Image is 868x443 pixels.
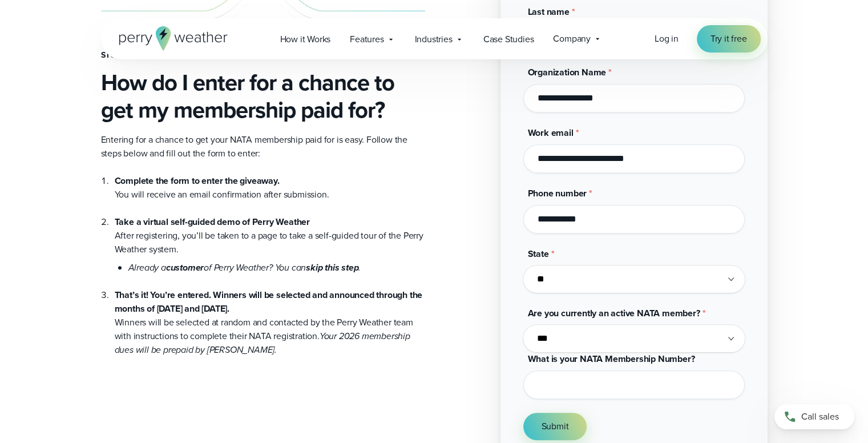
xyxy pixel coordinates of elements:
[801,410,839,424] span: Call sales
[528,352,695,365] span: What is your NATA Membership Number?
[774,404,854,429] a: Call sales
[483,33,534,46] span: Case Studies
[697,25,761,53] a: Try it free
[542,420,569,433] span: Submit
[101,69,425,124] h3: How do I enter for a chance to get my membership paid for?
[415,33,453,46] span: Industries
[710,32,747,46] span: Try it free
[553,32,591,46] span: Company
[655,32,679,46] a: Log in
[101,51,425,60] h4: Sign up for a chance to win
[115,202,425,275] li: After registering, you’ll be taken to a page to take a self-guided tour of the Perry Weather system.
[166,261,204,274] strong: customer
[115,288,423,315] strong: That’s it! You’re entered. Winners will be selected and announced through the months of [DATE] an...
[350,33,383,46] span: Features
[115,329,410,356] em: Your 2026 membership dues will be prepaid by [PERSON_NAME].
[528,307,700,320] span: Are you currently an active NATA member?
[128,261,361,274] em: Already a of Perry Weather? You can .
[655,32,679,45] span: Log in
[115,275,425,357] li: Winners will be selected at random and contacted by the Perry Weather team with instructions to c...
[115,215,310,228] strong: Take a virtual self-guided demo of Perry Weather
[528,5,570,18] span: Last name
[280,33,331,46] span: How it Works
[271,27,341,51] a: How it Works
[528,247,549,260] span: State
[115,174,280,187] strong: Complete the form to enter the giveaway.
[528,126,574,139] span: Work email
[528,187,587,200] span: Phone number
[306,261,358,274] strong: skip this step
[474,27,544,51] a: Case Studies
[115,174,425,202] li: You will receive an email confirmation after submission.
[101,133,425,160] p: Entering for a chance to get your NATA membership paid for is easy. Follow the steps below and fi...
[523,413,587,440] button: Submit
[528,66,607,79] span: Organization Name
